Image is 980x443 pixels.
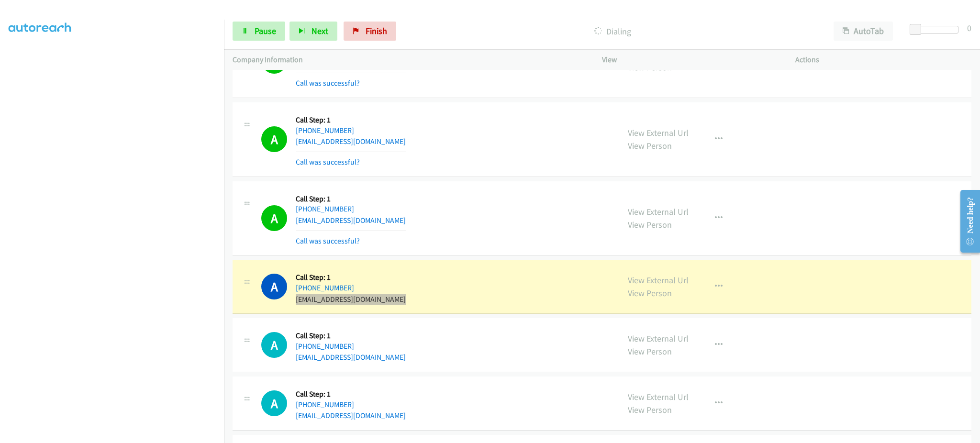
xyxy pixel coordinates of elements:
span: Pause [255,25,276,36]
a: Call was successful? [296,236,360,245]
a: View External Url [628,333,689,344]
div: 0 [967,22,971,34]
h5: Call Step: 1 [296,273,406,282]
a: View Person [628,219,672,230]
a: View External Url [628,206,689,217]
a: View Person [628,62,672,73]
a: [EMAIL_ADDRESS][DOMAIN_NAME] [296,353,406,362]
a: [EMAIL_ADDRESS][DOMAIN_NAME] [296,295,406,304]
a: View Person [628,346,672,357]
iframe: Resource Center [953,183,980,259]
h1: A [261,274,287,299]
p: Company Information [233,54,585,66]
button: Next [290,22,337,41]
p: Dialing [409,25,816,38]
a: [PHONE_NUMBER] [296,342,354,351]
p: View [602,54,778,66]
a: [PHONE_NUMBER] [296,126,354,135]
a: View Person [628,288,672,299]
a: [EMAIL_ADDRESS][DOMAIN_NAME] [296,411,406,420]
a: View External Url [628,127,689,138]
div: Delay between calls (in seconds) [914,26,958,33]
h5: Call Step: 1 [296,389,406,399]
a: [PHONE_NUMBER] [296,400,354,409]
p: Actions [795,54,971,66]
a: View External Url [628,391,689,402]
h1: A [261,205,287,231]
h5: Call Step: 1 [296,194,406,204]
a: [PHONE_NUMBER] [296,204,354,213]
a: View Person [628,140,672,151]
a: [PHONE_NUMBER] [296,283,354,292]
a: Finish [344,22,396,41]
h5: Call Step: 1 [296,115,406,125]
a: Call was successful? [296,157,360,166]
span: Finish [366,25,387,36]
span: Next [312,25,328,36]
button: AutoTab [834,22,893,41]
h1: A [261,126,287,152]
div: The call is yet to be attempted [261,390,287,416]
h1: A [261,332,287,358]
a: [EMAIL_ADDRESS][DOMAIN_NAME] [296,216,406,225]
a: Pause [233,22,285,41]
a: View External Url [628,275,689,286]
a: Call was successful? [296,78,360,88]
a: [EMAIL_ADDRESS][DOMAIN_NAME] [296,137,406,146]
h1: A [261,390,287,416]
h5: Call Step: 1 [296,331,406,341]
a: View Person [628,404,672,415]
